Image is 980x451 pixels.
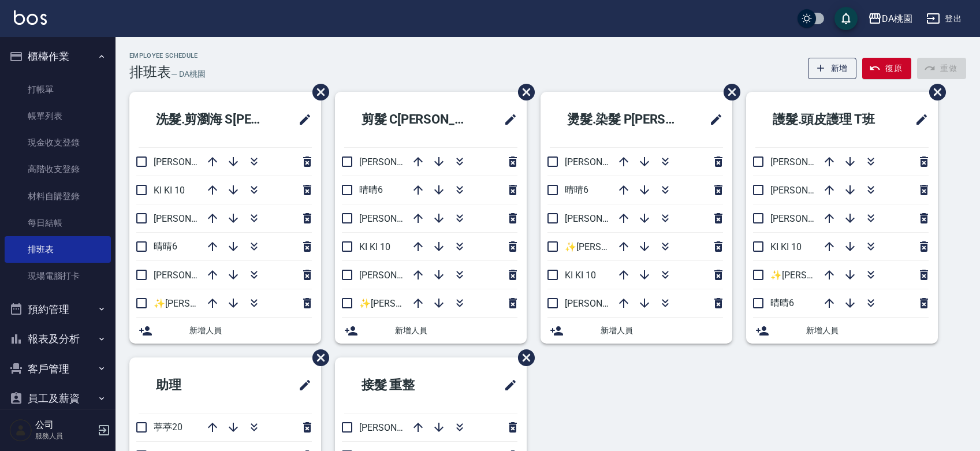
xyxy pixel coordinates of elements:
span: 修改班表的標題 [702,106,723,133]
span: [PERSON_NAME]5 [565,213,639,224]
span: 修改班表的標題 [908,106,929,133]
h3: 排班表 [129,64,171,80]
h2: 洗髮.剪瀏海 S[PERSON_NAME] [139,99,283,140]
span: ✨[PERSON_NAME][PERSON_NAME] ✨16 [565,241,739,252]
span: 修改班表的標題 [291,106,312,133]
span: [PERSON_NAME]8 [565,156,639,167]
button: 櫃檯作業 [5,42,111,72]
h2: 接髮 重整 [344,364,464,406]
span: [PERSON_NAME]8 [359,270,434,281]
a: 現場電腦打卡 [5,263,111,289]
button: 預約管理 [5,295,111,325]
img: Logo [14,10,47,25]
button: DA桃園 [863,7,917,31]
span: 新增人員 [189,325,312,337]
span: KI KI 10 [565,270,596,281]
a: 每日結帳 [5,210,111,236]
span: KI KI 10 [770,241,802,252]
span: 刪除班表 [304,75,331,109]
button: 員工及薪資 [5,383,111,413]
button: 報表及分析 [5,324,111,354]
span: KI KI 10 [359,241,390,252]
button: 客戶管理 [5,354,111,384]
a: 排班表 [5,236,111,263]
span: 修改班表的標題 [497,106,517,133]
span: 刪除班表 [509,341,536,375]
span: [PERSON_NAME]3 [770,156,845,167]
h5: 公司 [35,419,94,431]
span: [PERSON_NAME]5 [359,213,434,224]
div: DA桃園 [882,12,912,26]
span: [PERSON_NAME]8 [770,185,845,196]
div: 新增人員 [335,318,527,344]
button: 新增 [808,58,857,79]
button: save [834,7,858,30]
h2: 燙髮.染髮 P[PERSON_NAME] [550,99,694,140]
span: [PERSON_NAME]3 [565,298,639,309]
span: 晴晴6 [770,297,794,308]
span: 修改班表的標題 [291,371,312,399]
h2: 護髮.頭皮護理 T班 [755,99,900,140]
button: 登出 [922,8,966,29]
a: 高階收支登錄 [5,156,111,182]
div: 新增人員 [746,318,938,344]
a: 帳單列表 [5,103,111,129]
span: 新增人員 [395,325,517,337]
span: KI KI 10 [154,185,185,196]
span: ✨[PERSON_NAME][PERSON_NAME] ✨16 [359,298,534,309]
h2: 剪髮 C[PERSON_NAME] [344,99,489,140]
span: ✨[PERSON_NAME][PERSON_NAME] ✨16 [154,298,328,309]
div: 新增人員 [541,318,732,344]
span: [PERSON_NAME]3 [359,156,434,167]
h6: — DA桃園 [171,68,206,80]
span: 刪除班表 [509,75,536,109]
p: 服務人員 [35,431,94,441]
h2: 助理 [139,364,245,406]
span: [PERSON_NAME]3 [154,156,228,167]
span: 晴晴6 [359,184,383,195]
button: 復原 [862,58,911,79]
span: [PERSON_NAME]5 [770,213,845,224]
span: ✨[PERSON_NAME][PERSON_NAME] ✨16 [770,270,945,281]
span: 刪除班表 [304,341,331,375]
span: [PERSON_NAME]5 [359,422,434,433]
a: 材料自購登錄 [5,183,111,210]
img: Person [9,419,32,442]
span: [PERSON_NAME]5 [154,213,228,224]
h2: Employee Schedule [129,52,206,59]
div: 新增人員 [129,318,321,344]
span: 新增人員 [806,325,929,337]
a: 現金收支登錄 [5,129,111,156]
span: 修改班表的標題 [497,371,517,399]
span: 葶葶20 [154,422,182,433]
a: 打帳單 [5,76,111,103]
span: 刪除班表 [715,75,742,109]
span: [PERSON_NAME]8 [154,270,228,281]
span: 刪除班表 [921,75,948,109]
span: 晴晴6 [154,241,177,252]
span: 晴晴6 [565,184,588,195]
span: 新增人員 [601,325,723,337]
